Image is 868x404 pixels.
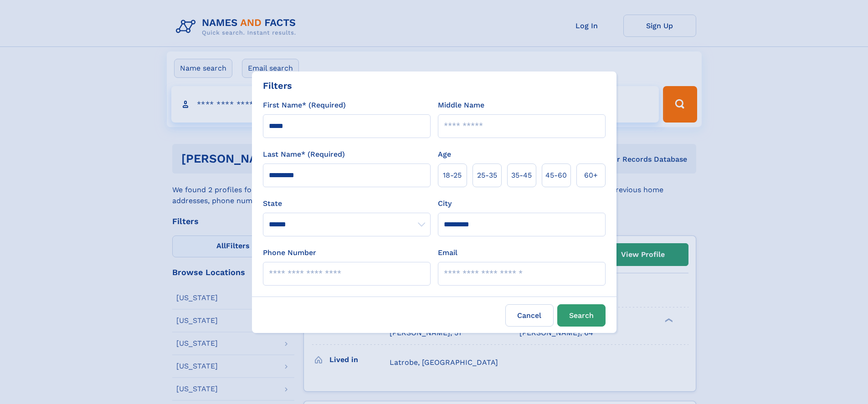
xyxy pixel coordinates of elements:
[438,198,452,209] label: City
[545,170,567,181] span: 45‑60
[263,79,292,92] div: Filters
[557,304,606,327] button: Search
[443,170,462,181] span: 18‑25
[263,247,316,258] label: Phone Number
[438,149,451,160] label: Age
[263,198,431,209] label: State
[263,149,345,160] label: Last Name* (Required)
[511,170,532,181] span: 35‑45
[438,247,457,258] label: Email
[263,100,346,111] label: First Name* (Required)
[505,304,554,327] label: Cancel
[438,100,484,111] label: Middle Name
[477,170,497,181] span: 25‑35
[584,170,598,181] span: 60+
